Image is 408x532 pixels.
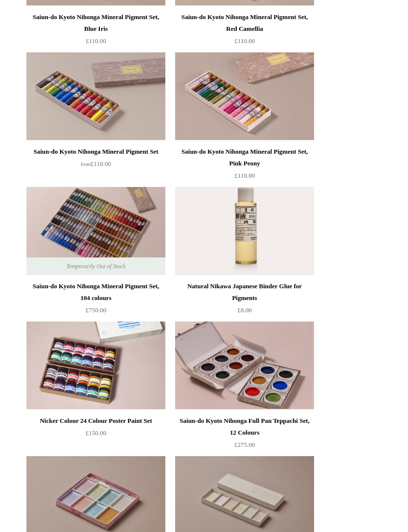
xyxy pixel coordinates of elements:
div: Saiun-do Kyoto Nihonga Mineral Pigment Set, Red Camellia [178,11,312,35]
a: Saiun-do Kyoto Nihonga Full Pan Teppachi Set, 12 Colours Saiun-do Kyoto Nihonga Full Pan Teppachi... [175,322,314,410]
span: £750.00 [86,306,106,314]
div: Natural Nikawa Japanese Binder Glue for Pigments [178,280,312,304]
a: Nicker Colour 24 Colour Poster Paint Set Nicker Colour 24 Colour Poster Paint Set [26,322,165,410]
a: Saiun-do Kyoto Nihonga Mineral Pigment Set, Pink Peony Saiun-do Kyoto Nihonga Mineral Pigment Set... [175,52,314,140]
div: Nicker Colour 24 Colour Poster Paint Set [29,415,163,427]
div: Saiun-do Kyoto Nihonga Mineral Pigment Set, Pink Peony [178,146,312,169]
span: Temporarily Out of Stock [56,257,135,275]
span: £8.00 [237,306,251,314]
a: Saiun-do Kyoto Nihonga Mineral Pigment Set from£110.00 [26,146,165,186]
span: from [81,162,91,167]
a: Natural Nikawa Japanese Binder Glue for Pigments £8.00 [175,280,314,321]
span: £110.00 [86,37,106,45]
img: Saiun-do Kyoto Nihonga Full Pan Teppachi Set, 12 Colours [175,322,314,410]
a: Natural Nikawa Japanese Binder Glue for Pigments Natural Nikawa Japanese Binder Glue for Pigments [175,187,314,275]
span: £110.00 [81,160,111,167]
span: £110.00 [234,37,255,45]
div: Saiun-do Kyoto Nihonga Full Pan Teppachi Set, 12 Colours [178,415,312,439]
img: Nicker Colour 24 Colour Poster Paint Set [26,322,165,410]
img: Natural Nikawa Japanese Binder Glue for Pigments [175,187,314,275]
a: Saiun-do Kyoto Nihonga Full Pan Teppachi Set, 12 Colours £275.00 [175,415,314,455]
span: £275.00 [234,441,255,448]
div: Saiun-do Kyoto Nihonga Mineral Pigment Set [29,146,163,158]
span: £110.00 [234,172,255,179]
a: Saiun-do Kyoto Nihonga Mineral Pigment Set Saiun-do Kyoto Nihonga Mineral Pigment Set [26,52,165,140]
div: Saiun-do Kyoto Nihonga Mineral Pigment Set, 104 colours [29,280,163,304]
div: Saiun-do Kyoto Nihonga Mineral Pigment Set, Blue Iris [29,11,163,35]
img: Saiun-do Kyoto Nihonga Mineral Pigment Set, Pink Peony [175,52,314,140]
a: Saiun-do Kyoto Nihonga Mineral Pigment Set, Blue Iris £110.00 [26,11,165,51]
a: Saiun-do Kyoto Nihonga Mineral Pigment Set, Red Camellia £110.00 [175,11,314,51]
span: £150.00 [86,429,106,437]
a: Saiun-do Kyoto Nihonga Mineral Pigment Set, 104 colours £750.00 [26,280,165,321]
img: Saiun-do Kyoto Nihonga Mineral Pigment Set, 104 colours [26,187,165,275]
a: Saiun-do Kyoto Nihonga Mineral Pigment Set, 104 colours Saiun-do Kyoto Nihonga Mineral Pigment Se... [26,187,165,275]
a: Saiun-do Kyoto Nihonga Mineral Pigment Set, Pink Peony £110.00 [175,146,314,186]
img: Saiun-do Kyoto Nihonga Mineral Pigment Set [26,52,165,140]
a: Nicker Colour 24 Colour Poster Paint Set £150.00 [26,415,165,455]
